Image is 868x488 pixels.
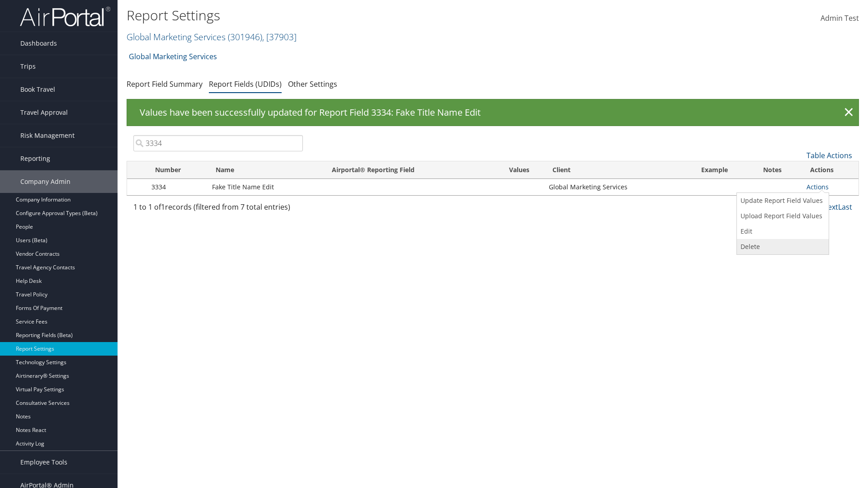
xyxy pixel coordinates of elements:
[20,101,68,124] span: Travel Approval
[737,224,826,239] a: Edit
[737,193,826,208] a: Update Report Field Values
[494,161,544,179] th: Values
[127,161,147,179] th: : activate to sort column descending
[841,103,857,122] a: ×
[544,161,693,179] th: Client
[228,31,262,43] span: ( 301946 )
[288,79,337,89] a: Other Settings
[755,161,802,179] th: Notes
[127,79,203,89] a: Report Field Summary
[147,161,208,179] th: Number
[822,202,838,212] a: Next
[807,150,852,160] a: Table Actions
[821,5,859,33] a: Admin Test
[161,202,165,212] span: 1
[20,6,110,27] img: airportal-logo.png
[127,31,297,43] a: Global Marketing Services
[802,161,859,179] th: Actions
[324,161,494,179] th: Airportal&reg; Reporting Field
[20,170,71,193] span: Company Admin
[133,202,303,217] div: 1 to 1 of records (filtered from 7 total entries)
[147,179,208,195] td: 3334
[20,147,50,170] span: Reporting
[807,183,829,191] a: Actions
[20,451,67,474] span: Employee Tools
[821,13,859,23] span: Admin Test
[20,78,55,101] span: Book Travel
[737,239,826,254] a: Delete
[127,6,615,25] h1: Report Settings
[208,179,324,195] td: Fake Title Name Edit
[20,124,75,147] span: Risk Management
[209,79,282,89] a: Report Fields (UDIDs)
[838,202,852,212] a: Last
[544,179,693,195] td: Global Marketing Services
[20,55,36,78] span: Trips
[693,161,755,179] th: Example
[129,47,217,66] a: Global Marketing Services
[208,161,324,179] th: Name
[127,99,859,126] div: Values have been successfully updated for Report Field 3334: Fake Title Name Edit
[133,135,303,151] input: Search
[262,31,297,43] span: , [ 37903 ]
[737,208,826,224] a: Upload Report Field Values
[20,32,57,55] span: Dashboards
